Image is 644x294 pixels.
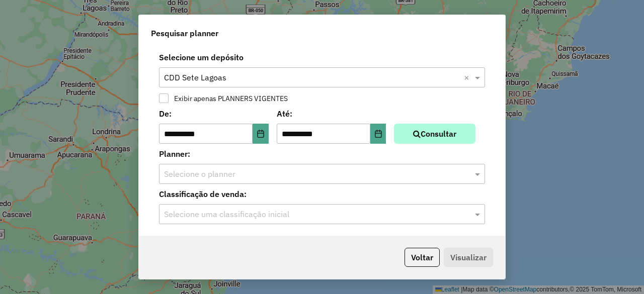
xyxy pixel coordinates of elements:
label: Selecione um depósito [153,51,491,63]
button: Choose Date [370,124,386,144]
span: Pesquisar planner [151,27,218,39]
label: De: [159,108,269,120]
button: Choose Date [253,124,269,144]
label: Até: [277,108,386,120]
span: Clear all [464,71,472,83]
label: Planner: [153,148,491,160]
label: Classificação de venda: [153,188,491,200]
label: Exibir apenas PLANNERS VIGENTES [169,95,288,102]
button: Consultar [394,124,475,144]
button: Voltar [405,248,440,267]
